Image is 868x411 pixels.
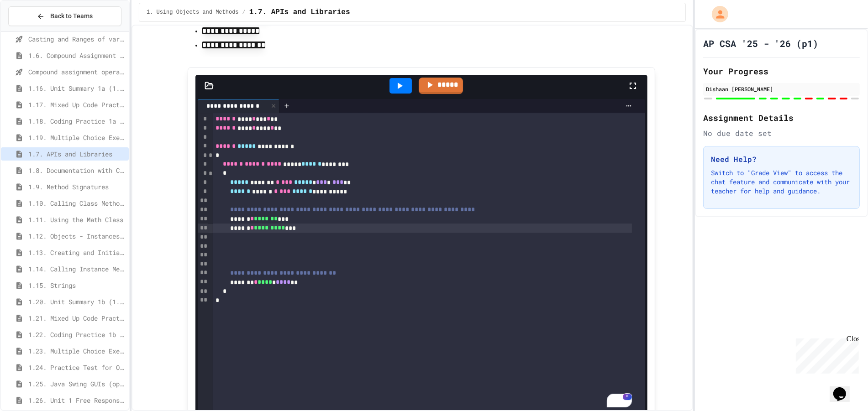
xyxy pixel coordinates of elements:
button: Back to Teams [8,6,121,26]
span: 1.12. Objects - Instances of Classes [28,231,125,241]
div: Chat with us now!Close [4,4,63,58]
h3: Need Help? [711,154,852,165]
iframe: chat widget [792,335,859,374]
span: 1.17. Mixed Up Code Practice 1.1-1.6 [28,100,125,109]
span: 1.16. Unit Summary 1a (1.1-1.6) [28,83,125,93]
span: 1.18. Coding Practice 1a (1.1-1.6) [28,116,125,126]
h1: AP CSA '25 - '26 (p1) [703,37,818,50]
span: 1.20. Unit Summary 1b (1.7-1.15) [28,297,125,307]
span: 1.10. Calling Class Methods [28,198,125,208]
span: 1.7. APIs and Libraries [249,7,350,18]
span: 1.24. Practice Test for Objects (1.12-1.14) [28,363,125,372]
span: 1.8. Documentation with Comments and Preconditions [28,166,125,175]
span: 1.7. APIs and Libraries [28,149,125,159]
span: / [242,9,246,16]
span: 1.19. Multiple Choice Exercises for Unit 1a (1.1-1.6) [28,133,125,142]
span: 1.25. Java Swing GUIs (optional) [28,379,125,389]
span: 1.9. Method Signatures [28,182,125,192]
span: 1.15. Strings [28,281,125,290]
span: 1.23. Multiple Choice Exercises for Unit 1b (1.9-1.15) [28,346,125,356]
span: Compound assignment operators - Quiz [28,67,125,77]
span: 1.26. Unit 1 Free Response Question (FRQ) Practice [28,395,125,405]
div: My Account [702,4,731,25]
h2: Your Progress [703,65,860,78]
div: No due date set [703,128,860,139]
iframe: chat widget [830,375,859,402]
h2: Assignment Details [703,111,860,124]
span: Casting and Ranges of variables - Quiz [28,34,125,44]
span: 1.6. Compound Assignment Operators [28,51,125,60]
span: 1.22. Coding Practice 1b (1.7-1.15) [28,330,125,339]
span: Back to Teams [50,11,93,21]
span: 1.13. Creating and Initializing Objects: Constructors [28,248,125,257]
span: 1.14. Calling Instance Methods [28,264,125,274]
span: 1.11. Using the Math Class [28,215,125,224]
div: Dishaan [PERSON_NAME] [706,85,857,93]
span: 1.21. Mixed Up Code Practice 1b (1.7-1.15) [28,313,125,323]
p: Switch to "Grade View" to access the chat feature and communicate with your teacher for help and ... [711,168,852,196]
span: 1. Using Objects and Methods [147,9,239,16]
